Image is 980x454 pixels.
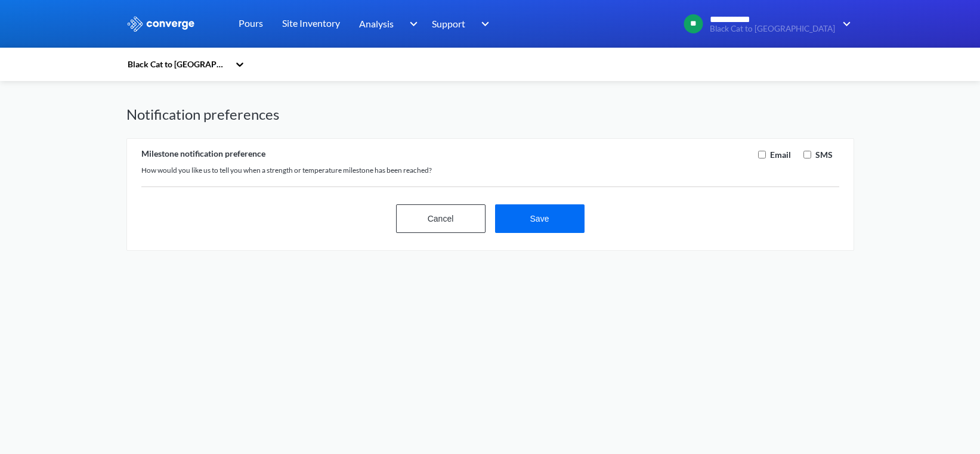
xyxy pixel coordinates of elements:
[813,148,833,161] label: SMS
[126,16,196,32] img: logo_ewhite.svg
[126,58,229,71] div: Black Cat to [GEOGRAPHIC_DATA]
[141,164,752,177] div: How would you like us to tell you when a strength or temperature milestone has been reached?
[401,17,421,31] img: downArrow.svg
[396,204,486,233] button: Cancel
[495,204,585,233] button: Save
[359,16,394,31] span: Analysis
[835,17,854,31] img: downArrow.svg
[432,16,465,31] span: Support
[710,24,835,33] span: Black Cat to [GEOGRAPHIC_DATA]
[126,105,854,124] h1: Notification preferences
[141,148,752,159] div: Milestone notification preference
[768,148,791,161] label: Email
[474,17,493,31] img: downArrow.svg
